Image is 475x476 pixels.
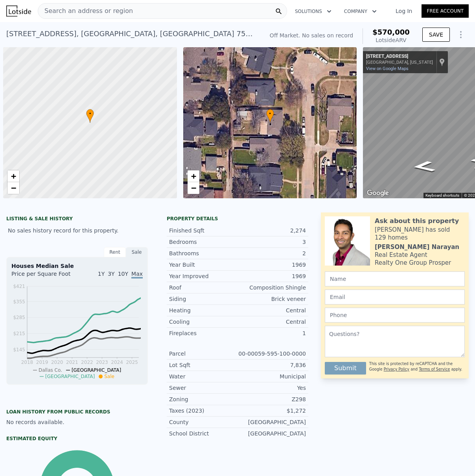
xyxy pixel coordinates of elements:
[6,223,148,238] div: No sales history record for this property.
[169,295,237,303] div: Siding
[11,171,16,181] span: +
[237,329,306,337] div: 1
[7,170,19,182] a: Zoom in
[237,418,306,426] div: [GEOGRAPHIC_DATA]
[169,384,237,392] div: Sewer
[237,249,306,257] div: 2
[13,315,25,320] tspan: $285
[169,272,237,280] div: Year Improved
[131,271,143,279] span: Max
[169,261,237,269] div: Year Built
[425,193,459,198] button: Keyboard shortcuts
[419,367,450,371] a: Terms of Service
[169,373,237,380] div: Water
[81,360,93,365] tspan: 2022
[191,183,196,193] span: −
[167,216,308,222] div: Property details
[237,238,306,246] div: 3
[169,318,237,326] div: Cooling
[108,271,114,277] span: 3Y
[98,271,105,277] span: 1Y
[453,27,469,42] button: Show Options
[6,435,148,442] div: Estimated Equity
[6,6,31,17] img: Lotside
[266,109,274,123] div: •
[126,360,138,365] tspan: 2025
[237,361,306,369] div: 7,836
[45,374,95,379] span: [GEOGRAPHIC_DATA]
[11,262,143,270] div: Houses Median Sale
[439,58,445,66] a: Show location on map
[104,374,114,379] span: Sale
[237,407,306,415] div: $1,272
[237,261,306,269] div: 1969
[6,418,148,426] div: No records available.
[13,347,25,352] tspan: $145
[96,360,108,365] tspan: 2023
[169,407,237,415] div: Taxes (2023)
[375,251,427,259] div: Real Estate Agent
[237,373,306,380] div: Municipal
[369,359,465,375] div: This site is protected by reCAPTCHA and the Google and apply.
[169,418,237,426] div: County
[66,360,78,365] tspan: 2021
[191,171,196,181] span: +
[39,367,62,373] span: Dallas Co.
[366,54,433,60] div: [STREET_ADDRESS]
[372,28,410,36] span: $570,000
[375,243,459,251] div: [PERSON_NAME] Narayan
[169,249,237,257] div: Bathrooms
[237,395,306,403] div: Z298
[86,110,94,117] span: •
[13,331,25,336] tspan: $215
[237,295,306,303] div: Brick veneer
[51,360,63,365] tspan: 2020
[237,384,306,392] div: Yes
[237,306,306,314] div: Central
[325,290,465,304] input: Email
[126,247,148,257] div: Sale
[237,350,306,358] div: 00-00059-595-100-0000
[386,7,422,15] a: Log In
[36,360,48,365] tspan: 2019
[169,395,237,403] div: Zoning
[169,306,237,314] div: Heating
[366,60,433,65] div: [GEOGRAPHIC_DATA], [US_STATE]
[372,36,410,44] div: Lotside ARV
[169,350,237,358] div: Parcel
[6,216,148,223] div: LISTING & SALE HISTORY
[325,362,366,375] button: Submit
[188,170,199,182] a: Zoom in
[375,216,459,226] div: Ask about this property
[237,430,306,437] div: [GEOGRAPHIC_DATA]
[403,158,445,175] path: Go South, Lockmoor Ln
[13,284,25,289] tspan: $421
[289,4,338,18] button: Solutions
[266,110,274,117] span: •
[375,259,451,267] div: Realty One Group Prosper
[21,360,33,365] tspan: 2018
[188,182,199,194] a: Zoom out
[13,299,25,304] tspan: $355
[104,247,126,257] div: Rent
[365,188,391,198] img: Google
[38,6,133,16] span: Search an address or region
[422,4,469,18] a: Free Account
[375,226,465,242] div: [PERSON_NAME] has sold 129 homes
[237,318,306,326] div: Central
[365,188,391,198] a: Open this area in Google Maps (opens a new window)
[6,409,148,415] div: Loan history from public records
[366,66,409,71] a: View on Google Maps
[11,270,77,282] div: Price per Square Foot
[169,329,237,337] div: Fireplaces
[338,4,383,18] button: Company
[111,360,123,365] tspan: 2024
[270,31,353,39] div: Off Market. No sales on record
[169,227,237,234] div: Finished Sqft
[422,28,450,42] button: SAVE
[169,284,237,292] div: Roof
[169,430,237,437] div: School District
[237,227,306,234] div: 2,274
[384,367,409,371] a: Privacy Policy
[237,272,306,280] div: 1969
